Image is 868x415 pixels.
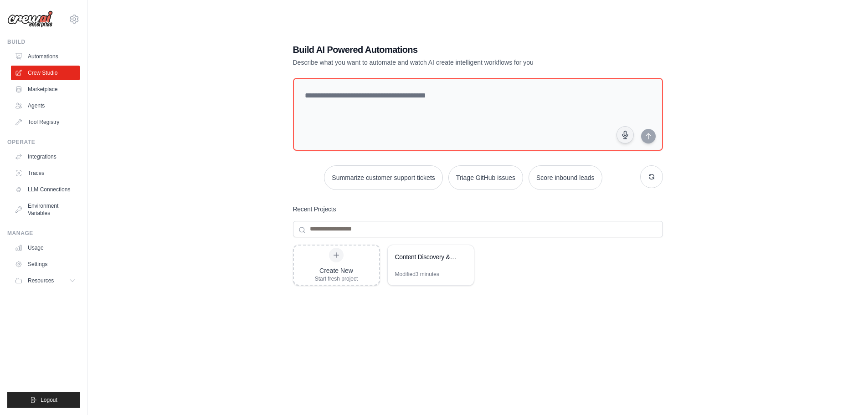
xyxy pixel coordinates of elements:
[11,166,80,180] a: Traces
[11,182,80,197] a: LLM Connections
[11,82,80,97] a: Marketplace
[11,49,80,64] a: Automations
[7,392,80,408] button: Logout
[7,138,80,146] div: Operate
[7,10,53,28] img: Logo
[315,275,358,282] div: Start fresh project
[11,241,80,255] a: Usage
[11,115,80,129] a: Tool Registry
[11,273,80,288] button: Resources
[395,252,457,261] div: Content Discovery & Curation Hub
[448,165,523,190] button: Triage GitHub issues
[293,205,336,214] h3: Recent Projects
[11,257,80,272] a: Settings
[324,165,442,190] button: Summarize customer support tickets
[7,230,80,237] div: Manage
[293,43,599,56] h1: Build AI Powered Automations
[11,98,80,113] a: Agents
[293,58,599,67] p: Describe what you want to automate and watch AI create intelligent workflows for you
[529,165,602,190] button: Score inbound leads
[11,149,80,164] a: Integrations
[41,396,57,404] span: Logout
[616,126,634,143] button: Click to speak your automation idea
[395,271,439,278] div: Modified 3 minutes
[640,165,663,188] button: Get new suggestions
[28,277,54,284] span: Resources
[11,199,80,220] a: Environment Variables
[315,266,358,275] div: Create New
[7,38,80,46] div: Build
[11,66,80,80] a: Crew Studio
